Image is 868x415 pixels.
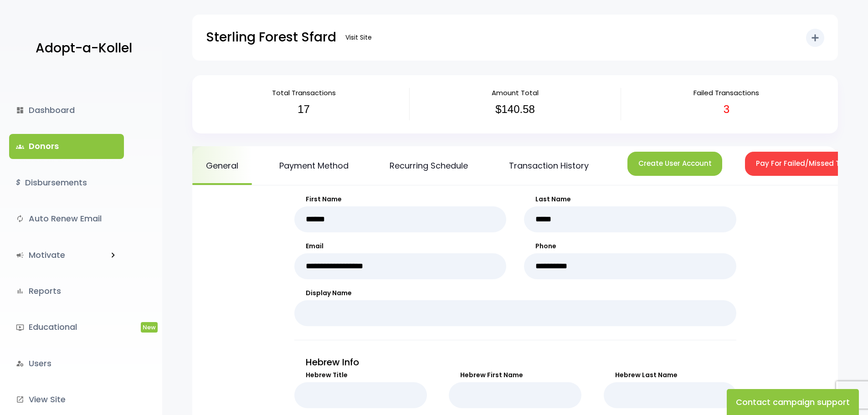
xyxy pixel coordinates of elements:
a: Payment Method [266,146,362,185]
h3: 3 [628,103,825,116]
i: keyboard_arrow_right [108,250,118,260]
i: dashboard [16,106,24,114]
i: bar_chart [16,287,24,295]
i: campaign [16,251,24,259]
button: Create User Account [627,152,722,176]
a: dashboardDashboard [9,98,124,123]
span: Total Transactions [272,88,336,97]
label: Hebrew Last Name [604,370,736,380]
a: Visit Site [341,29,376,46]
a: Recurring Schedule [376,146,482,185]
i: autorenew [16,215,24,223]
i: ondemand_video [16,323,24,332]
i: manage_accounts [16,359,24,368]
h3: 17 [205,103,402,116]
label: Email [294,241,507,251]
i: add [810,32,821,43]
label: First Name [294,195,507,204]
p: Hebrew Info [294,354,736,370]
button: Contact campaign support [727,389,859,415]
a: General [192,146,252,185]
a: groupsDonors [9,134,124,159]
label: Hebrew First Name [449,370,581,380]
label: Phone [524,241,736,251]
a: Adopt-a-Kollel [31,26,132,71]
label: Display Name [294,288,736,298]
h3: $140.58 [416,103,614,116]
span: Amount Total [492,88,539,97]
a: bar_chartReports [9,279,124,303]
a: $Disbursements [9,170,124,195]
a: manage_accountsUsers [9,351,124,376]
i: $ [16,176,21,190]
a: Transaction History [495,146,602,185]
span: groups [16,143,24,151]
label: Last Name [524,195,736,204]
a: autorenewAuto Renew Email [9,206,124,231]
p: Sterling Forest Sfard [206,26,336,49]
span: New [141,322,158,333]
button: add [806,29,824,47]
i: launch [16,395,24,404]
span: Failed Transactions [693,88,759,97]
label: Hebrew Title [294,370,427,380]
a: ondemand_videoEducationalNew [9,315,124,339]
a: campaignMotivate [9,243,102,267]
a: launchView Site [9,387,124,412]
p: Adopt-a-Kollel [36,37,132,60]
